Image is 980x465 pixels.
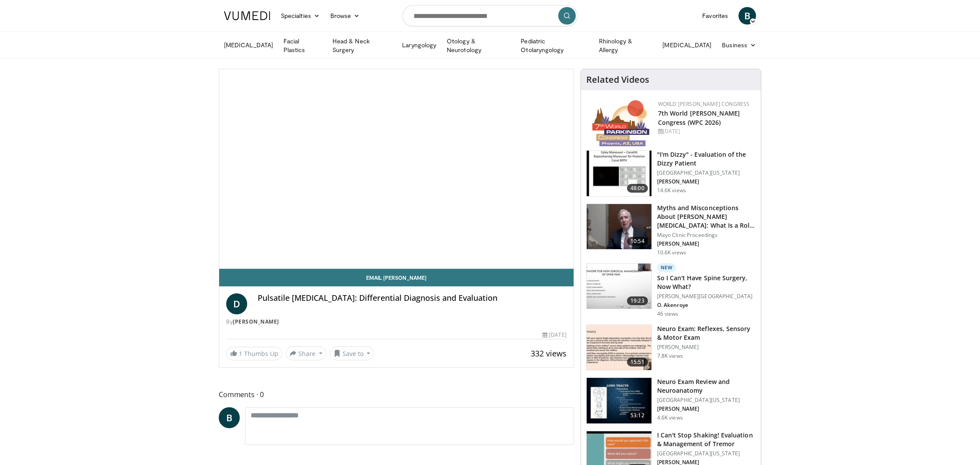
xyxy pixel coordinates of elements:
p: Mayo Clinic Proceedings [657,232,756,239]
a: B [219,407,240,428]
a: Facial Plastics [278,37,327,54]
p: O. Akenroye [657,302,756,309]
img: 458d6233-19cb-4988-a1f1-be9ac6e224e8.150x105_q85_crop-smart_upscale.jpg [587,378,651,423]
h4: Related Videos [586,74,649,85]
a: 10:54 Myths and Misconceptions About [PERSON_NAME][MEDICAL_DATA]: What Is a Role of … Mayo Clinic... [586,204,756,256]
a: [PERSON_NAME] [233,318,279,325]
p: 46 views [657,310,679,317]
p: [PERSON_NAME] [657,178,756,185]
a: [MEDICAL_DATA] [657,36,717,54]
button: Save to [330,346,374,360]
span: Comments 0 [219,389,574,400]
a: 48:00 "I'm Dizzy" - Evaluation of the Dizzy Patient [GEOGRAPHIC_DATA][US_STATE] [PERSON_NAME] 14.... [586,150,756,197]
a: 15:51 Neuro Exam: Reflexes, Sensory & Motor Exam [PERSON_NAME] 7.8K views [586,324,756,371]
a: Head & Neck Surgery [327,37,397,54]
img: 5373e1fe-18ae-47e7-ad82-0c604b173657.150x105_q85_crop-smart_upscale.jpg [587,151,651,196]
p: [PERSON_NAME] [657,405,756,412]
p: New [657,263,676,272]
span: 48:00 [627,184,648,193]
a: Email [PERSON_NAME] [219,269,574,286]
img: 753da4cb-3b14-444c-bcba-8067373a650d.150x105_q85_crop-smart_upscale.jpg [587,325,651,370]
a: Specialties [276,7,325,25]
h3: Myths and Misconceptions About [PERSON_NAME][MEDICAL_DATA]: What Is a Role of … [657,204,756,230]
img: 16fe1da8-a9a0-4f15-bd45-1dd1acf19c34.png.150x105_q85_autocrop_double_scale_upscale_version-0.2.png [592,100,649,146]
h3: "I'm Dizzy" - Evaluation of the Dizzy Patient [657,150,756,168]
span: 1 [239,349,242,358]
h3: I Can't Stop Shaking! Evaluation & Management of Tremor [657,431,756,448]
a: B [738,7,756,25]
a: Otology & Neurotology [441,37,515,54]
a: Browse [325,7,365,25]
a: 19:23 New So I Can't Have Spine Surgery, Now What? [PERSON_NAME][GEOGRAPHIC_DATA] O. Akenroye 46 ... [586,263,756,317]
a: 7th World [PERSON_NAME] Congress (WPC 2026) [658,109,740,127]
img: dd4ea4d2-548e-40e2-8487-b77733a70694.150x105_q85_crop-smart_upscale.jpg [587,204,651,250]
p: 7.8K views [657,352,683,359]
a: D [226,293,247,314]
p: [PERSON_NAME] [657,344,756,351]
p: [PERSON_NAME] [657,240,756,247]
span: 19:23 [627,296,648,305]
a: World [PERSON_NAME] Congress [658,100,750,108]
p: [GEOGRAPHIC_DATA][US_STATE] [657,397,756,404]
button: Share [286,346,326,360]
a: Favorites [697,7,733,25]
a: Pediatric Otolaryngology [515,37,593,54]
a: Business [717,36,761,54]
img: c4373fc0-6c06-41b5-9b74-66e3a29521fb.150x105_q85_crop-smart_upscale.jpg [587,264,651,309]
video-js: Video Player [219,69,574,269]
input: Search topics, interventions [402,5,577,26]
p: 4.6K views [657,414,683,421]
a: Laryngology [397,36,441,54]
h3: Neuro Exam: Reflexes, Sensory & Motor Exam [657,324,756,342]
p: 10.6K views [657,249,686,256]
p: [GEOGRAPHIC_DATA][US_STATE] [657,450,756,457]
a: 1 Thumbs Up [226,347,282,360]
h4: Pulsatile [MEDICAL_DATA]: Differential Diagnosis and Evaluation [258,293,567,303]
div: [DATE] [542,331,566,339]
p: [GEOGRAPHIC_DATA][US_STATE] [657,169,756,176]
a: 53:12 Neuro Exam Review and Neuroanatomy [GEOGRAPHIC_DATA][US_STATE] [PERSON_NAME] 4.6K views [586,377,756,424]
h3: Neuro Exam Review and Neuroanatomy [657,377,756,395]
img: VuMedi Logo [224,11,270,20]
a: [MEDICAL_DATA] [219,36,278,54]
p: 14.6K views [657,187,686,194]
span: 53:12 [627,411,648,420]
span: 332 views [531,348,567,359]
h3: So I Can't Have Spine Surgery, Now What? [657,274,756,291]
span: 15:51 [627,358,648,366]
a: Rhinology & Allergy [594,37,658,54]
span: 10:54 [627,237,648,246]
div: [DATE] [658,127,754,135]
div: By [226,318,567,326]
p: [PERSON_NAME][GEOGRAPHIC_DATA] [657,293,756,300]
